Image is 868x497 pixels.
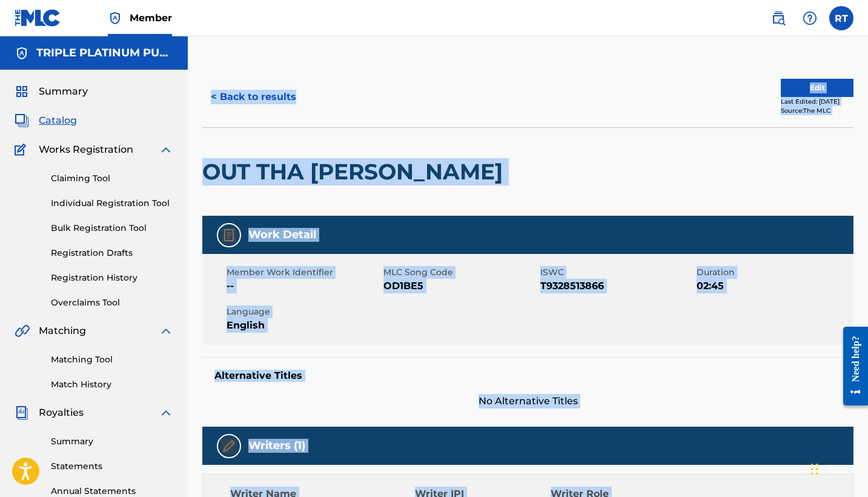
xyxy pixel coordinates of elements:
span: T9328513866 [540,279,694,293]
img: expand [159,324,173,338]
span: Duration [697,266,850,279]
span: Matching [39,324,86,338]
img: Top Rightsholder [108,11,122,25]
a: Registration History [51,272,173,284]
span: Royalties [39,405,84,420]
a: Statements [51,460,173,473]
a: Public Search [766,6,790,30]
div: Drag [811,451,818,487]
a: Match History [51,378,173,391]
img: Royalties [15,405,29,420]
span: ISWC [540,266,694,279]
a: Bulk Registration Tool [51,222,173,235]
img: Summary [15,84,29,99]
a: Registration Drafts [51,247,173,259]
img: expand [159,142,173,157]
a: Matching Tool [51,353,173,366]
a: Claiming Tool [51,172,173,185]
a: Overclaims Tool [51,296,173,309]
span: Catalog [39,113,77,128]
h2: OUT THA [PERSON_NAME] [202,158,509,185]
h5: TRIPLE PLATINUM PUBLISHING GROUP [36,46,173,60]
span: No Alternative Titles [202,394,853,409]
div: Last Edited: [DATE] [781,97,853,106]
div: Source: The MLC [781,106,853,115]
h5: Alternative Titles [214,370,841,382]
span: Member [130,11,172,25]
span: MLC Song Code [383,266,537,279]
span: 02:45 [697,279,850,293]
h5: Writers (1) [248,439,305,453]
div: User Menu [829,6,853,30]
img: Accounts [15,46,29,61]
span: Works Registration [39,142,133,157]
a: Summary [51,435,173,448]
a: SummarySummary [15,84,88,99]
img: Work Detail [222,228,236,242]
img: Catalog [15,113,29,128]
button: Edit [781,79,853,97]
img: help [803,11,817,25]
img: MLC Logo [15,9,61,27]
iframe: Resource Center [834,315,868,418]
span: OD1BE5 [383,279,537,293]
img: search [771,11,786,25]
span: Member Work Identifier [227,266,380,279]
a: Individual Registration Tool [51,197,173,210]
span: Language [227,305,380,318]
span: -- [227,279,380,293]
img: expand [159,405,173,420]
iframe: Chat Widget [807,439,868,497]
a: CatalogCatalog [15,113,77,128]
div: Help [798,6,822,30]
button: < Back to results [202,82,305,112]
img: Matching [15,324,30,338]
img: Works Registration [15,142,30,157]
img: Writers [222,439,236,453]
span: Summary [39,84,88,99]
span: English [227,318,380,333]
h5: Work Detail [248,228,316,242]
